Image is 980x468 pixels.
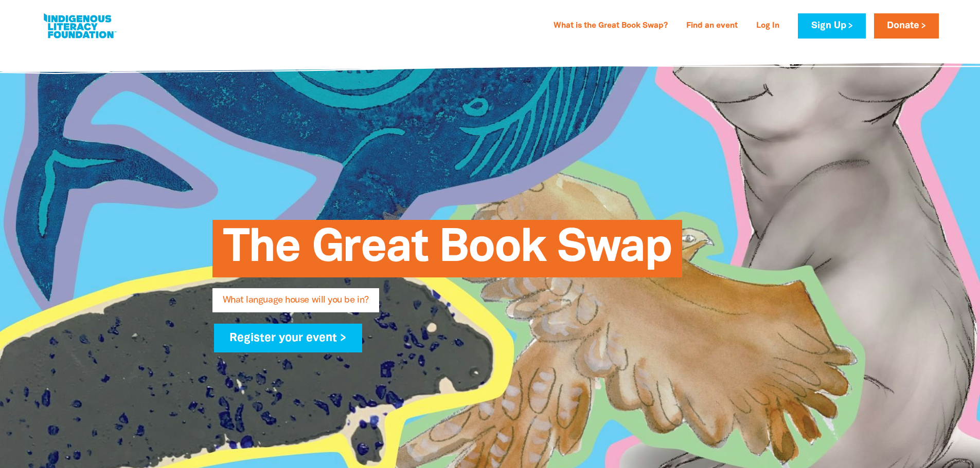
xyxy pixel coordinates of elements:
[223,296,369,312] span: What language house will you be in?
[223,228,672,277] span: The Great Book Swap
[214,324,363,352] a: Register your event >
[798,13,865,39] a: Sign Up
[680,18,744,34] a: Find an event
[750,18,786,34] a: Log In
[547,18,674,34] a: What is the Great Book Swap?
[874,13,939,39] a: Donate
